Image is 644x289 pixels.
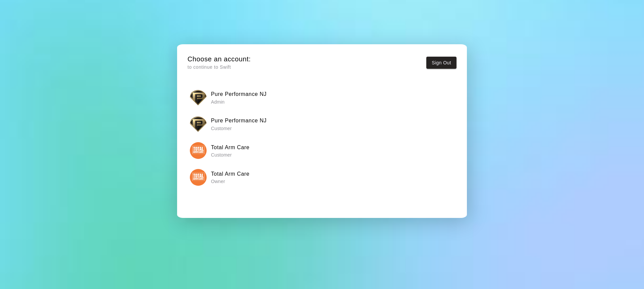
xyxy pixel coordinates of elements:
[211,178,250,185] p: Owner
[187,55,251,64] h5: Choose an account:
[187,87,457,108] button: Pure Performance NJPure Performance NJ Admin
[187,140,457,161] button: Total Arm CareTotal Arm Care Customer
[187,64,251,71] p: to continue to Swift
[211,125,267,132] p: Customer
[211,152,250,158] p: Customer
[211,170,250,178] h6: Total Arm Care
[211,116,267,125] h6: Pure Performance NJ
[190,89,207,106] img: Pure Performance NJ
[211,90,267,99] h6: Pure Performance NJ
[187,113,457,134] button: Pure Performance NJPure Performance NJ Customer
[190,169,207,186] img: Total Arm Care
[190,116,207,132] img: Pure Performance NJ
[426,57,457,69] button: Sign Out
[211,143,250,152] h6: Total Arm Care
[211,99,267,105] p: Admin
[190,142,207,159] img: Total Arm Care
[187,167,457,188] button: Total Arm CareTotal Arm Care Owner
